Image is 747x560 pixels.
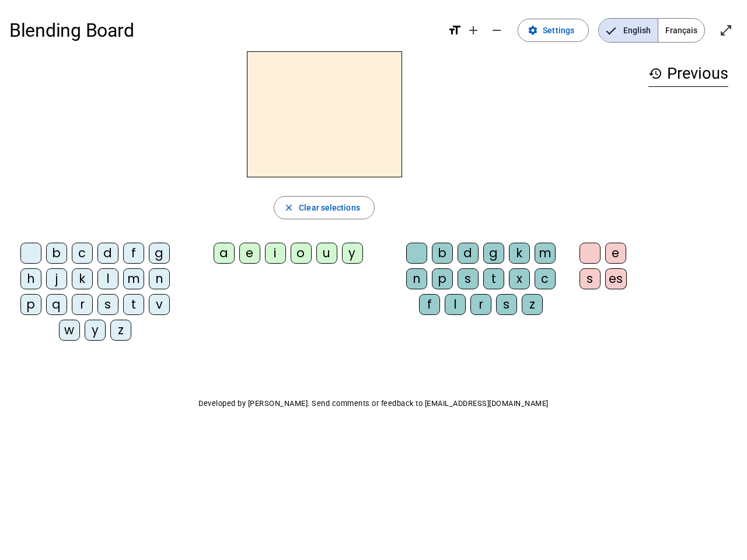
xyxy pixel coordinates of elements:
button: Settings [518,19,589,42]
div: s [458,268,479,289]
div: c [72,243,93,264]
div: j [46,268,67,289]
div: e [239,243,260,264]
div: s [496,294,517,315]
h3: Previous [648,61,728,87]
mat-icon: add [466,23,480,37]
div: d [458,243,479,264]
div: s [97,294,118,315]
div: b [46,243,67,264]
div: s [580,268,601,289]
div: p [20,294,41,315]
div: a [214,243,235,264]
div: n [149,268,170,289]
button: Clear selections [274,196,375,219]
div: es [605,268,627,289]
div: e [605,243,626,264]
h1: Blending Board [9,12,438,49]
div: f [419,294,440,315]
div: g [483,243,504,264]
div: b [432,243,453,264]
mat-icon: format_size [448,23,462,37]
div: y [342,243,363,264]
div: n [406,268,427,289]
div: x [509,268,530,289]
button: Increase font size [462,19,485,42]
div: i [265,243,286,264]
mat-button-toggle-group: Language selection [598,18,705,43]
div: l [445,294,466,315]
div: f [123,243,144,264]
div: k [509,243,530,264]
div: t [483,268,504,289]
mat-icon: remove [490,23,504,37]
div: q [46,294,67,315]
div: y [85,320,106,341]
div: c [535,268,556,289]
div: l [97,268,118,289]
span: English [599,19,658,42]
div: t [123,294,144,315]
div: p [432,268,453,289]
span: Français [658,19,704,42]
span: Clear selections [299,201,360,215]
div: w [59,320,80,341]
div: v [149,294,170,315]
div: m [123,268,144,289]
div: r [470,294,491,315]
div: z [522,294,543,315]
button: Enter full screen [714,19,738,42]
div: r [72,294,93,315]
div: k [72,268,93,289]
div: d [97,243,118,264]
div: g [149,243,170,264]
mat-icon: open_in_full [719,23,733,37]
div: o [291,243,312,264]
button: Decrease font size [485,19,508,42]
p: Developed by [PERSON_NAME]. Send comments or feedback to [EMAIL_ADDRESS][DOMAIN_NAME] [9,397,738,411]
span: Settings [543,23,574,37]
div: m [535,243,556,264]
div: u [316,243,337,264]
div: h [20,268,41,289]
mat-icon: settings [528,25,538,36]
mat-icon: close [284,202,294,213]
mat-icon: history [648,66,662,80]
div: z [110,320,131,341]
